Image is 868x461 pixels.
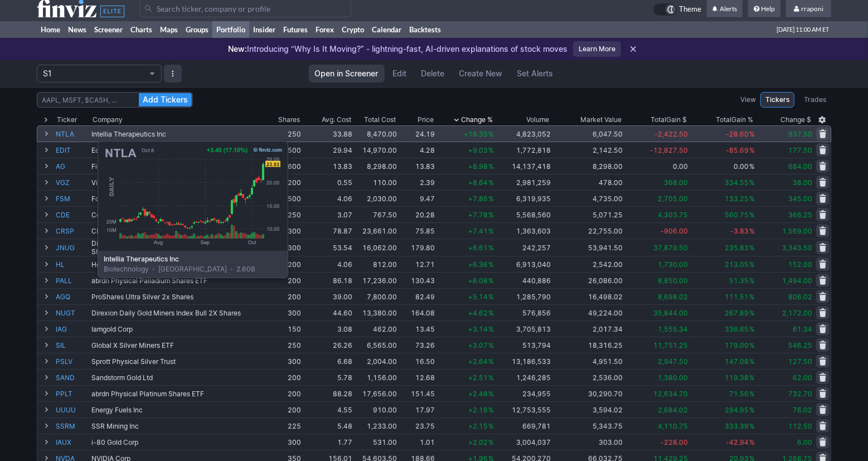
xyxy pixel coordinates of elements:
span: % [749,373,755,382]
span: % [749,357,755,366]
td: 17,656.00 [353,385,398,401]
div: Volume [527,114,550,125]
td: 78.87 [302,222,353,239]
span: 1,555.34 [658,325,688,333]
div: Ticker [57,114,77,125]
td: 2,542.00 [552,256,624,272]
span: Create New [459,68,503,79]
td: 53,941.50 [552,239,624,256]
span: 0.00 [734,162,749,171]
span: % [488,130,494,138]
a: JNUG [56,239,89,256]
div: Fortuna Mining Corp [91,195,261,203]
span: Market Value [580,114,622,125]
span: Tickers [765,94,789,105]
a: Groups [182,21,212,38]
td: 3,705,813 [495,321,552,337]
b: Intellia Therapeutics Inc [104,254,282,264]
a: PPLT [56,386,89,401]
span: 133.25 [725,195,749,203]
span: +6.61 [468,244,488,252]
td: 250 [262,125,302,142]
div: Vista Gold Corp [91,178,261,187]
span: -28.60 [726,130,749,138]
span: -3.83 [730,227,749,235]
td: 200 [262,288,302,304]
span: 119.38 [725,373,749,382]
span: +3.14 [468,325,488,333]
a: News [64,21,90,38]
td: 910.00 [353,401,398,418]
td: 812.00 [353,256,398,272]
a: Open in Screener [309,65,385,83]
span: 1,494.00 [782,276,812,285]
a: UUUU [56,402,89,418]
span: % [749,130,755,138]
span: 152.00 [788,260,812,269]
span: % [488,244,494,252]
span: % [488,211,494,219]
span: % [488,357,494,366]
span: 37,879.50 [653,244,688,252]
div: Coeur Mining Inc [91,211,261,219]
td: 6,047.50 [552,125,624,142]
div: Gain % [716,114,754,125]
td: 12.68 [398,369,435,385]
a: NUGT [56,305,89,321]
td: 1,246,285 [495,369,552,385]
td: 4,735.00 [552,190,624,206]
div: Intellia Therapeutics Inc [91,130,261,138]
div: Global X Silver Miners ETF [91,341,261,350]
td: 4.28 [398,142,435,158]
td: 250 [262,337,302,353]
td: 22,755.00 [552,222,624,239]
td: 12,753,555 [495,401,552,418]
td: 200 [262,401,302,418]
span: Change % [461,114,493,125]
span: 336.65 [725,325,749,333]
td: 14,970.00 [353,142,398,158]
td: 8,298.00 [353,158,398,174]
td: 5,568,560 [495,206,552,222]
a: Learn More [573,41,621,57]
span: % [749,276,755,285]
span: +7.86 [468,195,488,203]
a: Calendar [368,21,405,38]
span: Change $ [780,114,811,125]
div: Sandstorm Gold Ltd [91,373,261,382]
td: 5,071.25 [552,206,624,222]
span: 3,343.50 [782,244,812,252]
span: % [488,162,494,171]
div: Hecla Mining Co [91,260,261,269]
span: 2,947.50 [658,357,688,366]
td: 4.06 [302,190,353,206]
td: 39.00 [302,288,353,304]
span: 51.35 [729,276,749,285]
span: % [488,341,494,350]
span: 937.50 [788,130,812,138]
td: 513,794 [495,337,552,353]
button: Add Tickers [139,93,192,106]
td: 2,981,259 [495,174,552,190]
a: SAND [56,370,89,385]
span: % [488,373,494,382]
a: Portfolio [212,21,249,38]
td: 242,257 [495,239,552,256]
td: 4,823,052 [495,125,552,142]
span: Total [651,114,666,125]
button: Portfolio [37,65,162,83]
td: 75.85 [398,222,435,239]
div: Company [93,114,123,125]
span: 267.89 [725,309,749,317]
td: 17.97 [398,401,435,418]
td: 6.68 [302,353,353,369]
a: Create New [453,65,509,83]
td: 300 [262,353,302,369]
span: 179.00 [725,341,749,350]
td: 2,004.00 [353,353,398,369]
span: S1 [43,68,144,79]
td: 2,030.00 [353,190,398,206]
span: +6.08 [468,276,488,285]
span: +2.64 [468,357,488,366]
span: -2,422.50 [654,130,688,138]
